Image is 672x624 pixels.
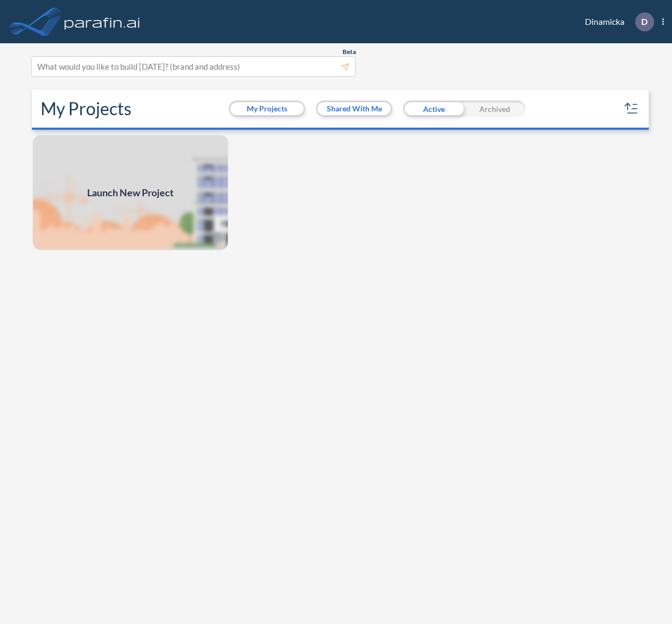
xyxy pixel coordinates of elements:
div: Archived [464,101,525,117]
span: Beta [342,48,356,56]
span: Launch New Project [87,185,174,200]
p: D [641,17,648,26]
img: logo [62,11,142,32]
div: Active [403,101,464,117]
button: Shared With Me [318,102,391,115]
button: My Projects [230,102,304,115]
div: Dinamicka [569,12,664,31]
h2: My Projects [41,98,131,119]
img: add [32,134,229,251]
button: sort [623,100,640,117]
a: Launch New Project [32,134,229,251]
